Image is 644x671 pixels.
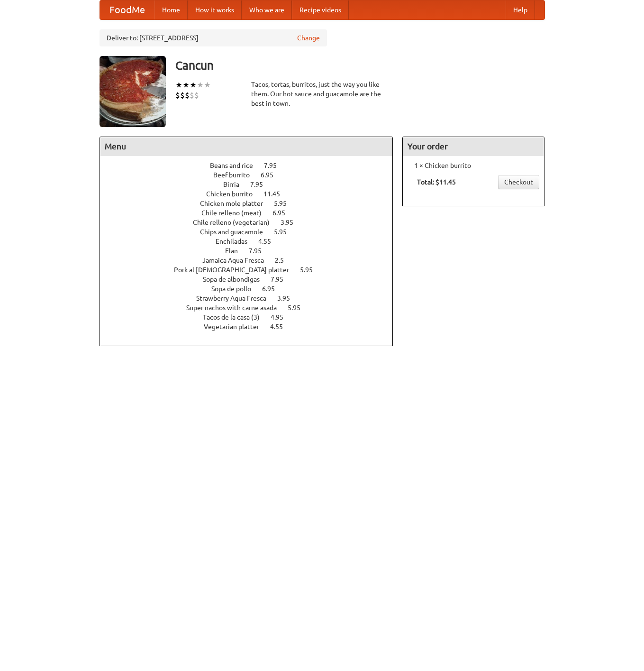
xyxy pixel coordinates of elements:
span: Tacos de la casa (3) [203,313,269,321]
span: 4.95 [271,313,293,321]
a: FoodMe [100,0,154,19]
li: ★ [190,80,197,90]
a: Beef burrito 6.95 [213,171,291,179]
span: Jamaica Aqua Fresca [202,257,273,264]
span: 4.55 [258,238,281,245]
a: Enchiladas 4.55 [216,238,289,245]
span: 11.45 [263,190,290,198]
a: Jamaica Aqua Fresca 2.5 [202,257,301,264]
span: 5.95 [274,200,296,207]
a: Sopa de albondigas 7.95 [203,276,301,283]
a: Home [154,0,188,19]
a: Beans and rice 7.95 [210,162,294,169]
span: 6.95 [272,209,295,217]
span: 2.5 [275,257,293,264]
span: 3.95 [281,219,303,226]
li: $ [194,90,199,101]
li: ★ [197,80,204,90]
span: Chicken mole platter [200,200,272,207]
a: Super nachos with carne asada 5.95 [186,304,318,312]
a: Pork al [DEMOGRAPHIC_DATA] platter 5.95 [174,266,330,274]
span: 5.95 [274,228,296,236]
h4: Your order [403,137,544,156]
span: Beef burrito [213,171,259,179]
li: 1 × Chicken burrito [408,161,539,170]
span: Beans and rice [210,162,263,169]
a: Strawberry Aqua Fresca 3.95 [196,294,308,302]
a: Chicken burrito 11.45 [206,190,298,198]
span: 7.95 [264,162,286,169]
span: Super nachos with carne asada [186,304,286,312]
a: Birria 7.95 [223,181,281,188]
a: Chicken mole platter 5.95 [200,200,304,207]
a: Checkout [498,175,539,189]
span: 5.95 [300,266,322,274]
span: 6.95 [261,171,283,179]
h3: Cancun [175,56,545,75]
li: $ [185,90,190,101]
a: Recipe videos [292,0,349,19]
h4: Menu [100,137,393,156]
a: Change [297,33,320,43]
span: Chicken burrito [206,190,262,198]
span: 7.95 [250,181,272,188]
a: Who we are [242,0,292,19]
span: 6.95 [262,285,284,293]
a: Vegetarian platter 4.55 [204,323,300,331]
span: Birria [223,181,249,188]
a: Tacos de la casa (3) 4.95 [203,313,301,321]
a: How it works [188,0,242,19]
div: Deliver to: [STREET_ADDRESS] [100,29,327,46]
span: 4.55 [270,323,292,331]
li: $ [190,90,194,101]
li: $ [175,90,180,101]
span: Enchiladas [216,238,257,245]
li: ★ [182,80,190,90]
span: Strawberry Aqua Fresca [196,294,276,302]
span: Chile relleno (vegetarian) [193,219,279,226]
a: Chile relleno (meat) 6.95 [201,209,303,217]
a: Help [506,0,535,19]
li: ★ [204,80,211,90]
span: 3.95 [277,294,299,302]
span: Pork al [DEMOGRAPHIC_DATA] platter [174,266,299,274]
span: 7.95 [271,276,293,283]
span: Flan [225,247,247,255]
a: Sopa de pollo 6.95 [211,285,292,293]
span: 5.95 [288,304,310,312]
div: Tacos, tortas, burritos, just the way you like them. Our hot sauce and guacamole are the best in ... [251,80,393,108]
span: Sopa de pollo [211,285,261,293]
a: Chips and guacamole 5.95 [200,228,304,236]
a: Flan 7.95 [225,247,279,255]
span: Vegetarian platter [204,323,269,331]
span: Sopa de albondigas [203,276,269,283]
li: $ [180,90,185,101]
li: ★ [175,80,182,90]
a: Chile relleno (vegetarian) 3.95 [193,219,311,226]
span: Chips and guacamole [200,228,272,236]
span: Chile relleno (meat) [201,209,271,217]
b: Total: $11.45 [417,178,456,186]
span: 7.95 [249,247,271,255]
img: angular.jpg [100,56,166,127]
